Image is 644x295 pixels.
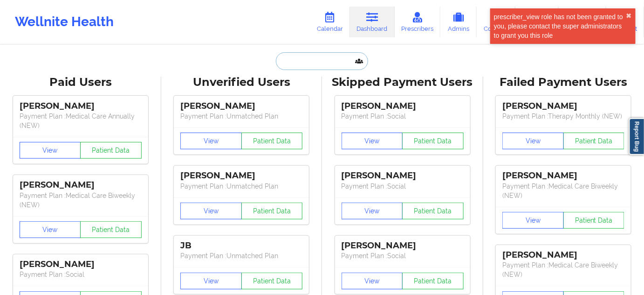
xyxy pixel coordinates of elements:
button: View [20,221,81,238]
div: [PERSON_NAME] [180,101,302,112]
button: View [502,133,564,149]
p: Payment Plan : Social [342,251,464,260]
button: Patient Data [241,203,303,219]
div: Paid Users [7,75,155,90]
div: Skipped Payment Users [329,75,477,90]
div: [PERSON_NAME] [20,101,142,112]
div: [PERSON_NAME] [342,240,464,251]
p: Payment Plan : Therapy Monthly (NEW) [502,112,624,121]
div: Unverified Users [168,75,316,90]
button: Patient Data [241,273,303,289]
div: [PERSON_NAME] [502,101,624,112]
button: Patient Data [563,133,625,149]
a: Prescribers [395,7,441,37]
p: Payment Plan : Social [342,182,464,191]
p: Payment Plan : Social [342,112,464,121]
button: Patient Data [80,142,142,159]
div: [PERSON_NAME] [502,250,624,260]
div: [PERSON_NAME] [20,180,142,190]
a: Report Bug [629,118,644,155]
div: [PERSON_NAME] [180,170,302,181]
a: Admins [440,7,477,37]
button: View [342,203,403,219]
button: View [20,142,81,159]
button: Patient Data [402,203,464,219]
button: View [342,133,403,149]
a: Calendar [310,7,350,37]
button: View [180,273,242,289]
p: Payment Plan : Unmatched Plan [180,182,302,191]
a: Coaches [477,7,515,37]
button: Patient Data [80,221,142,238]
p: Payment Plan : Medical Care Biweekly (NEW) [20,191,142,210]
div: [PERSON_NAME] [502,170,624,181]
div: Failed Payment Users [490,75,638,90]
button: View [342,273,403,289]
div: [PERSON_NAME] [342,101,464,112]
div: JB [180,240,302,251]
button: View [180,203,242,219]
div: [PERSON_NAME] [20,259,142,270]
div: prescriber_view role has not been granted to you, please contact the super administrators to gran... [494,12,626,40]
p: Payment Plan : Medical Care Annually (NEW) [20,112,142,130]
a: Dashboard [350,7,395,37]
button: close [626,12,632,20]
div: [PERSON_NAME] [342,170,464,181]
button: Patient Data [402,273,464,289]
p: Payment Plan : Social [20,270,142,279]
button: Patient Data [241,133,303,149]
button: View [180,133,242,149]
p: Payment Plan : Medical Care Biweekly (NEW) [502,260,624,279]
p: Payment Plan : Unmatched Plan [180,251,302,260]
button: Patient Data [402,133,464,149]
p: Payment Plan : Unmatched Plan [180,112,302,121]
p: Payment Plan : Medical Care Biweekly (NEW) [502,182,624,200]
button: Patient Data [563,212,625,229]
button: View [502,212,564,229]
